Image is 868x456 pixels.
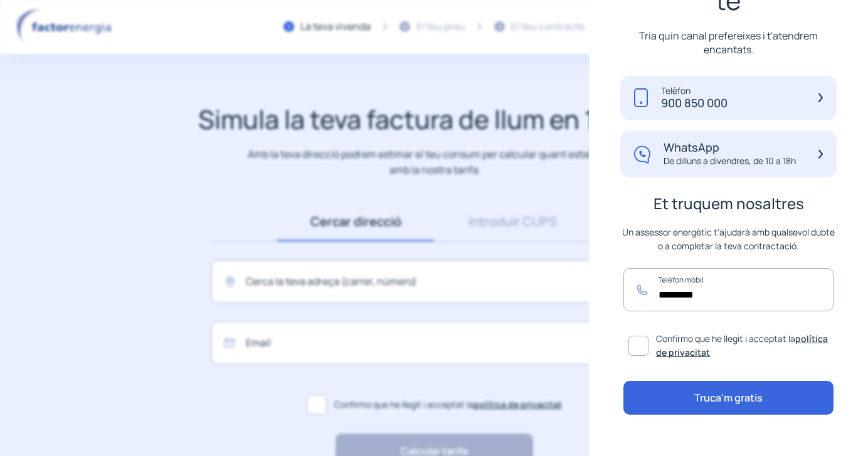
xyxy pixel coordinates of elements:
[198,104,670,135] h1: Simula la teva factura de llum en 1 minut
[300,19,371,35] div: La teva vivenda
[511,19,585,35] div: El teu contracte
[620,197,837,210] p: Et truquem nosaltres
[620,29,837,56] p: Tria quin canal prefereixes i t'atendrem encantats.
[13,9,119,45] img: logo factor
[245,147,623,177] p: Amb la teva direcció podrem estimar el teu consum per calcular quant estalviaries amb la nostra t...
[416,19,465,35] div: El teu preu
[661,96,728,110] p: 900 850 000
[620,225,837,253] p: Un assessor energètic t'ajudarà amb qualsevol dubte o a completar la teva contractació.
[623,381,834,415] button: Truca'm gratis
[334,398,562,412] span: Confirmo que he llegit i acceptat la
[656,332,828,360] span: Confirmo que he llegit i acceptat la
[664,155,796,167] p: De dilluns a divendres, de 10 a 18h
[277,202,434,241] a: Cercar direcció
[434,202,591,241] a: Introduir CUPS
[664,141,796,155] p: WhatsApp
[661,86,728,96] p: Telèfon
[474,398,562,410] a: política de privacitat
